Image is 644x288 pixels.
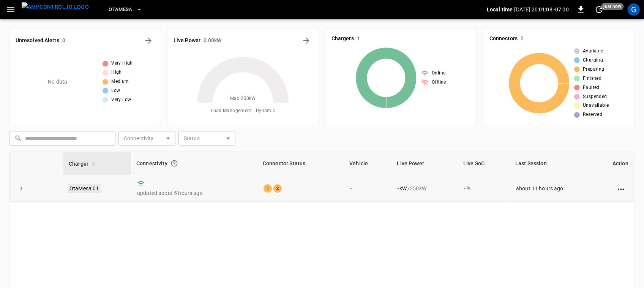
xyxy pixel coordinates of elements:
div: 2 [273,184,282,193]
span: Very Low [111,96,131,104]
p: [DATE] 20:01:08 -07:00 [515,6,569,13]
span: Unavailable [583,102,609,109]
p: - kW [398,185,407,192]
a: OtaMesa 01 [68,184,101,193]
h6: Unresolved Alerts [16,36,59,45]
th: Connector Status [257,152,344,175]
button: All Alerts [142,35,155,47]
h6: Chargers [331,35,354,43]
span: Suspended [583,93,607,101]
p: No data [48,78,67,86]
button: OtaMesa [106,2,145,17]
span: Available [583,47,603,55]
span: Medium [111,78,129,85]
span: Charger [69,159,98,168]
span: Reserved [583,111,602,119]
div: Connectivity [136,157,252,170]
span: Online [432,70,445,77]
span: Finished [583,75,601,82]
td: - [344,175,391,202]
div: / 250 kW [398,185,452,192]
span: Low [111,87,120,95]
div: action cell options [616,185,626,192]
p: Local time [487,6,513,13]
button: expand row [16,183,27,194]
span: Preparing [583,66,605,73]
th: Last Session [510,152,607,175]
span: Load Management = Dynamic [211,107,275,115]
button: set refresh interval [593,3,605,16]
span: Offline [432,79,446,86]
th: Action [607,152,635,175]
h6: Connectors [489,35,518,43]
button: Energy Overview [300,35,313,47]
h6: 0 [62,36,65,45]
p: updated about 5 hours ago [137,189,251,197]
h6: Live Power [174,36,200,45]
td: - % [458,175,510,202]
span: Max. 250 kW [230,95,256,103]
th: Live SoC [458,152,510,175]
h6: 2 [521,35,524,43]
span: Very High [111,60,133,67]
th: Live Power [392,152,458,175]
h6: 0.00 kW [204,36,222,45]
span: just now [601,3,624,10]
td: about 11 hours ago [510,175,607,202]
th: Vehicle [344,152,391,175]
h6: 1 [357,35,360,43]
img: ampcontrol.io logo [22,2,89,12]
span: High [111,69,122,76]
span: Charging [583,57,603,64]
div: 1 [264,184,272,193]
button: Connection between the charger and our software. [167,157,181,170]
div: profile-icon [628,3,640,16]
span: Faulted [583,84,600,92]
span: OtaMesa [109,5,133,14]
